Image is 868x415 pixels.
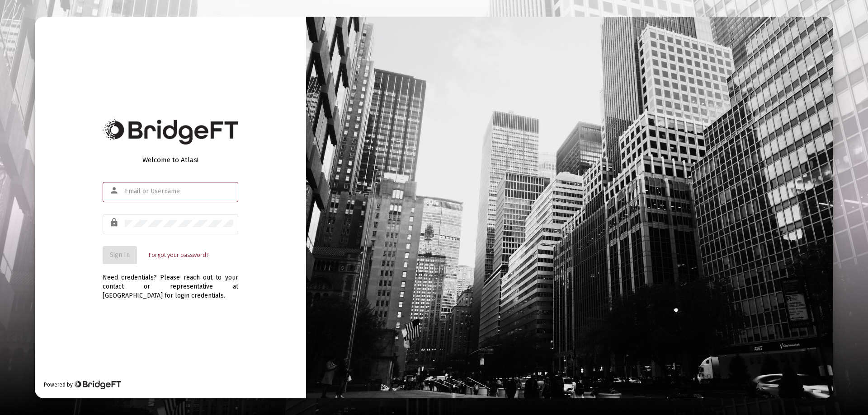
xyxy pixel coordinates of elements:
div: Powered by [44,380,121,389]
mat-icon: lock [109,217,120,228]
img: Bridge Financial Technology Logo [103,119,238,145]
a: Forgot your password? [149,251,208,260]
img: Bridge Financial Technology Logo [74,380,121,389]
button: Sign In [103,246,137,264]
div: Need credentials? Please reach out to your contact or representative at [GEOGRAPHIC_DATA] for log... [103,264,238,300]
div: Welcome to Atlas! [103,155,238,164]
mat-icon: person [109,185,120,196]
span: Sign In [110,251,130,259]
input: Email or Username [125,188,233,195]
